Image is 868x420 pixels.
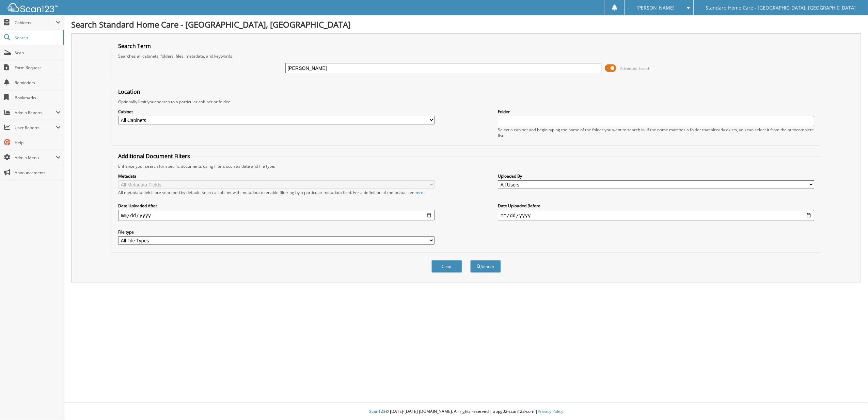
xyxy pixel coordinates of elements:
span: Admin Reports [15,110,56,116]
span: Bookmarks [15,95,61,101]
span: Scan [15,50,61,56]
label: Folder [498,109,814,115]
iframe: Chat Widget [834,387,868,420]
label: Cabinet [118,109,435,115]
span: Search [15,35,60,41]
div: © [DATE]-[DATE] [DOMAIN_NAME]. All rights reserved | appg02-scan123-com | [64,403,868,420]
input: start [118,210,435,221]
legend: Location [115,88,144,95]
span: Form Request [15,65,61,71]
label: Uploaded By [498,173,814,179]
img: scan123-logo-white.svg [7,3,58,12]
span: User Reports [15,125,56,131]
label: Date Uploaded Before [498,203,814,209]
legend: Additional Document Filters [115,152,193,160]
button: Search [470,260,501,273]
h1: Search Standard Home Care - [GEOGRAPHIC_DATA], [GEOGRAPHIC_DATA] [71,19,861,30]
div: All metadata fields are searched by default. Select a cabinet with metadata to enable filtering b... [118,190,435,195]
span: Admin Menu [15,155,56,161]
span: Help [15,140,61,146]
span: Reminders [15,80,61,86]
div: Select a cabinet and begin typing the name of the folder you want to search in. If the name match... [498,127,814,138]
a: here [414,190,423,195]
button: Clear [431,260,462,273]
legend: Search Term [115,42,154,50]
label: Metadata [118,173,435,179]
div: Optionally limit your search to a particular cabinet or folder [115,99,818,105]
input: end [498,210,814,221]
span: Advanced Search [620,66,650,71]
a: Privacy Policy [538,408,563,414]
span: Announcements [15,170,61,176]
label: File type [118,229,435,235]
div: Searches all cabinets, folders, files, metadata, and keywords [115,53,818,59]
span: Standard Home Care - [GEOGRAPHIC_DATA], [GEOGRAPHIC_DATA] [706,6,856,10]
span: [PERSON_NAME] [637,6,675,10]
div: Enhance your search for specific documents using filters such as date and file type. [115,163,818,169]
label: Date Uploaded After [118,203,435,209]
span: Cabinets [15,20,56,26]
span: Scan123 [369,408,385,414]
